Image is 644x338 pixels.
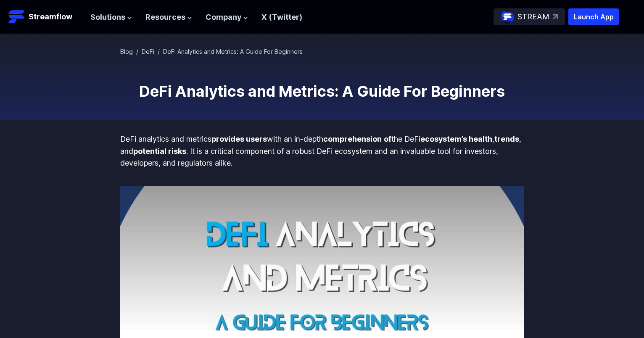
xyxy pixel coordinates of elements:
[261,13,302,21] a: X (Twitter)
[120,133,524,169] p: DeFi analytics and metrics with an in-depth the DeFi , , and . It is a critical component of a ro...
[136,48,138,55] span: /
[323,135,382,143] strong: comprehension
[163,48,303,55] span: DeFi Analytics and Metrics: A Guide For Beginners
[29,11,72,23] p: Streamflow
[501,10,514,24] img: streamflow-logo-circle.png
[211,135,267,143] strong: provides users
[90,11,132,24] button: Solutions
[494,135,519,143] strong: trends
[517,11,549,23] p: STREAM
[494,8,565,25] a: STREAM
[568,8,619,25] button: Launch App
[553,14,558,19] img: top-right-arrow.svg
[145,11,192,24] button: Resources
[8,8,25,25] img: Streamflow Logo
[206,11,248,24] button: Company
[384,135,391,143] strong: of
[120,83,524,100] h1: DeFi Analytics and Metrics: A Guide For Beginners
[145,11,185,24] span: Resources
[158,48,160,55] span: /
[420,135,492,143] strong: ecosystem’s health
[133,147,186,156] strong: potential risks
[206,11,241,24] span: Company
[90,11,125,24] span: Solutions
[8,8,82,25] a: Streamflow
[120,48,133,55] a: Blog
[142,48,154,55] a: DeFi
